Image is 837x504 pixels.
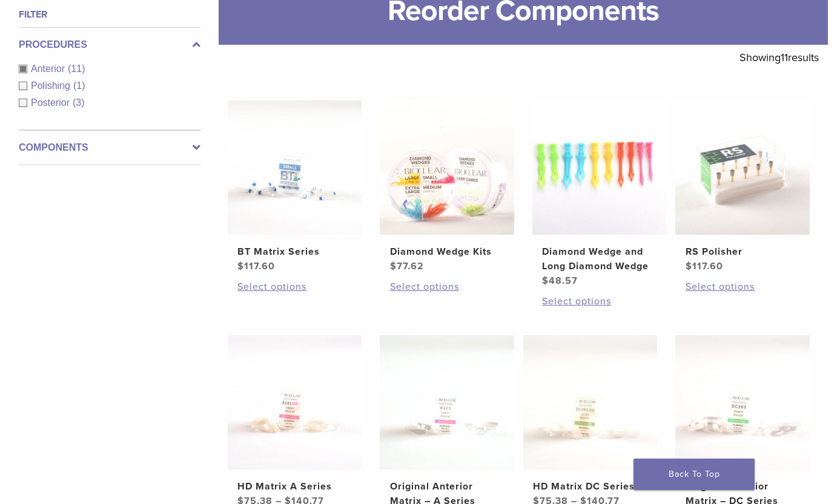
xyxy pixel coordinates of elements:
span: Posterior [31,97,73,108]
a: RS PolisherRS Polisher $117.60 [675,100,810,273]
h2: HD Matrix DC Series [533,479,647,494]
label: Components [19,140,200,155]
img: HD Matrix DC Series [523,335,658,470]
img: Original Anterior Matrix - DC Series [675,335,810,470]
img: HD Matrix A Series [228,335,362,470]
img: Diamond Wedge Kits [380,100,514,235]
h2: Diamond Wedge Kits [390,244,504,259]
a: Select options for “Diamond Wedge and Long Diamond Wedge” [542,294,656,309]
bdi: 117.60 [237,260,275,272]
bdi: 77.62 [390,260,424,272]
span: $ [686,260,692,272]
span: $ [542,275,549,287]
a: Select options for “RS Polisher” [686,280,799,294]
span: (1) [73,80,85,91]
bdi: 117.60 [686,260,723,272]
bdi: 48.57 [542,275,578,287]
a: BT Matrix SeriesBT Matrix Series $117.60 [228,100,362,273]
img: BT Matrix Series [228,100,362,235]
img: Original Anterior Matrix - A Series [380,335,514,470]
a: Select options for “Diamond Wedge Kits” [390,280,504,294]
h2: RS Polisher [686,244,799,259]
h2: BT Matrix Series [237,244,351,259]
span: (3) [73,97,85,108]
span: $ [237,260,244,272]
a: Diamond Wedge KitsDiamond Wedge Kits $77.62 [380,100,514,273]
span: Polishing [31,80,73,91]
a: Diamond Wedge and Long Diamond WedgeDiamond Wedge and Long Diamond Wedge $48.57 [532,100,667,288]
h4: Filter [19,7,200,22]
span: $ [390,260,397,272]
h2: HD Matrix A Series [237,479,351,494]
img: Diamond Wedge and Long Diamond Wedge [532,100,667,235]
span: 11 [781,51,788,64]
img: RS Polisher [675,100,810,235]
a: Back To Top [634,459,755,490]
span: Anterior [31,64,68,74]
a: Select options for “BT Matrix Series” [237,280,351,294]
span: (11) [68,64,85,74]
label: Procedures [19,38,200,52]
h2: Diamond Wedge and Long Diamond Wedge [542,244,656,273]
p: Showing results [739,45,819,70]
